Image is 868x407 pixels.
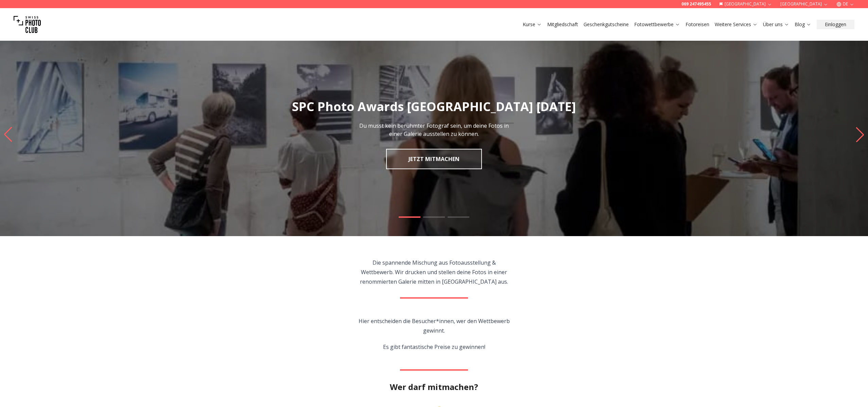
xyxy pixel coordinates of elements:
[520,20,544,29] button: Kurse
[712,20,760,29] button: Weitere Services
[544,20,581,29] button: Mitgliedschaft
[715,21,758,28] a: Weitere Services
[681,1,711,7] a: 069 247495455
[631,20,683,29] button: Fotowettbewerbe
[358,122,510,138] p: Du musst kein berühmter Fotograf sein, um deine Fotos in einer Galerie ausstellen zu können.
[386,149,482,169] a: JETZT MITMACHEN
[357,316,512,335] p: Hier entscheiden die Besucher*innen, wer den Wettbewerb gewinnt.
[390,382,478,392] h2: Wer darf mitmachen?
[792,20,814,29] button: Blog
[357,342,512,352] p: Es gibt fantastische Preise zu gewinnen!
[584,21,629,28] a: Geschenkgutscheine
[581,20,631,29] button: Geschenkgutscheine
[357,258,512,286] p: Die spannende Mischung aus Fotoausstellung & Wettbewerb. Wir drucken und stellen deine Fotos in e...
[817,20,854,29] button: Einloggen
[14,11,41,38] img: Swiss photo club
[760,20,792,29] button: Über uns
[683,20,712,29] button: Fotoreisen
[763,21,789,28] a: Über uns
[547,21,578,28] a: Mitgliedschaft
[523,21,542,28] a: Kurse
[795,21,811,28] a: Blog
[685,21,709,28] a: Fotoreisen
[634,21,680,28] a: Fotowettbewerbe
